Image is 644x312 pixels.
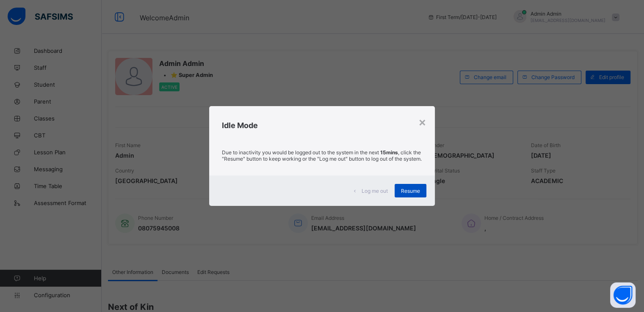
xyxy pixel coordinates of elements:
span: Resume [401,188,420,194]
div: × [418,115,426,129]
button: Open asap [610,282,636,308]
strong: 15mins [380,149,398,156]
p: Due to inactivity you would be logged out to the system in the next , click the "Resume" button t... [222,149,422,162]
span: Log me out [362,188,388,194]
h2: Idle Mode [222,121,422,130]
